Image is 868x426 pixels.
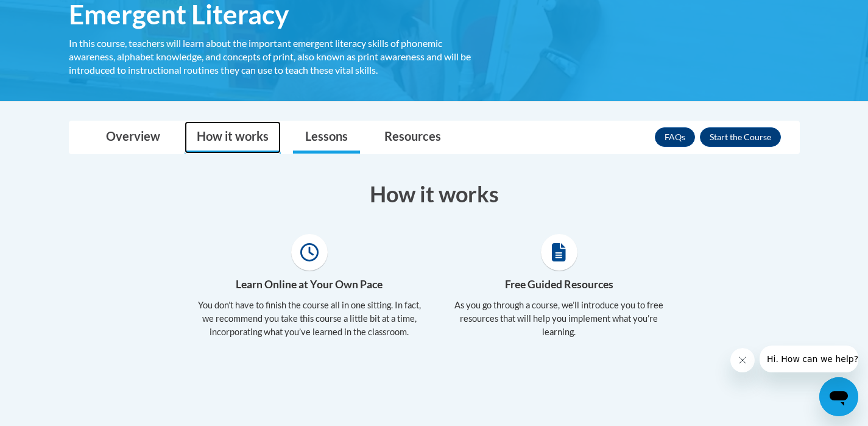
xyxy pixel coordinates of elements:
h3: How it works [69,179,800,209]
p: As you go through a course, we’ll introduce you to free resources that will help you implement wh... [443,299,675,339]
a: Overview [94,121,172,154]
div: In this course, teachers will learn about the important emergent literacy skills of phonemic awar... [69,37,489,77]
p: You don’t have to finish the course all in one sitting. In fact, we recommend you take this cours... [194,299,425,339]
h4: Free Guided Resources [443,277,675,293]
a: Resources [372,121,453,154]
iframe: Button to launch messaging window [819,377,858,416]
button: Enroll [700,127,781,147]
h4: Learn Online at Your Own Pace [194,277,425,293]
a: FAQs [655,127,695,147]
iframe: Close message [730,348,755,372]
a: Lessons [293,121,360,154]
a: How it works [185,121,281,154]
iframe: Message from company [760,346,858,372]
